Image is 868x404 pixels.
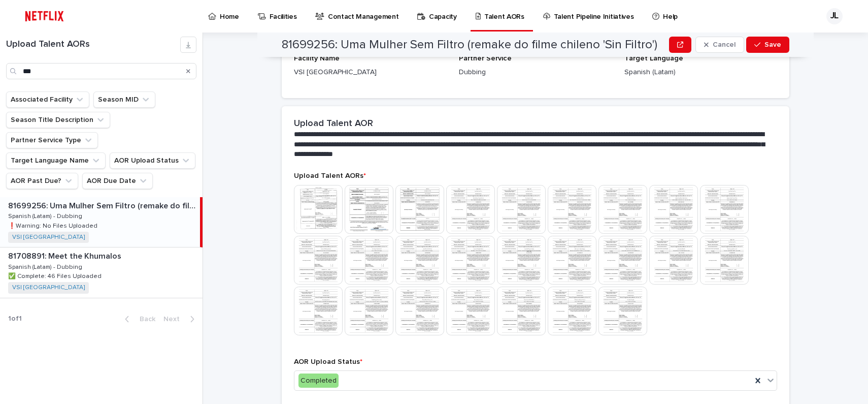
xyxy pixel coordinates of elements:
[20,6,69,26] img: ifQbXi3ZQGMSEF7WDB7W
[82,173,153,189] button: AOR Due Date
[746,37,789,53] button: Save
[294,67,447,78] p: VSI [GEOGRAPHIC_DATA]
[294,55,340,62] span: Facility Name
[298,374,339,388] div: Completed
[764,41,781,48] span: Save
[110,152,195,169] button: AOR Upload Status
[459,67,612,78] p: Dubbing
[6,132,98,148] button: Partner Service Type
[695,37,744,53] button: Cancel
[8,199,198,211] p: 81699256: Uma Mulher Sem Filtro (remake do filme chileno 'Sin Filtro')
[624,67,777,78] p: Spanish (Latam)
[159,315,203,324] button: Next
[6,63,196,79] input: Search
[12,284,85,291] a: VSI [GEOGRAPHIC_DATA]
[713,41,736,48] span: Cancel
[93,91,155,108] button: Season MID
[8,271,104,280] p: ✅ Complete: 46 Files Uploaded
[6,173,78,189] button: AOR Past Due?
[8,250,123,261] p: 81708891: Meet the Khumalos
[117,315,159,324] button: Back
[6,91,89,108] button: Associated Facility
[294,172,366,179] span: Upload Talent AORs
[294,358,362,365] span: AOR Upload Status
[282,38,657,52] h2: 81699256: Uma Mulher Sem Filtro (remake do filme chileno 'Sin Filtro')
[6,152,106,169] button: Target Language Name
[294,118,373,130] h2: Upload Talent AOR
[12,234,85,241] a: VSI [GEOGRAPHIC_DATA]
[133,316,155,323] span: Back
[6,112,110,128] button: Season Title Description
[8,221,99,230] p: ❗️Warning: No Files Uploaded
[459,55,512,62] span: Partner Service
[8,211,84,220] p: Spanish (Latam) - Dubbing
[624,55,683,62] span: Target Language
[826,8,843,24] div: JL
[6,39,180,50] h1: Upload Talent AORs
[8,262,84,271] p: Spanish (Latam) - Dubbing
[163,316,186,323] span: Next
